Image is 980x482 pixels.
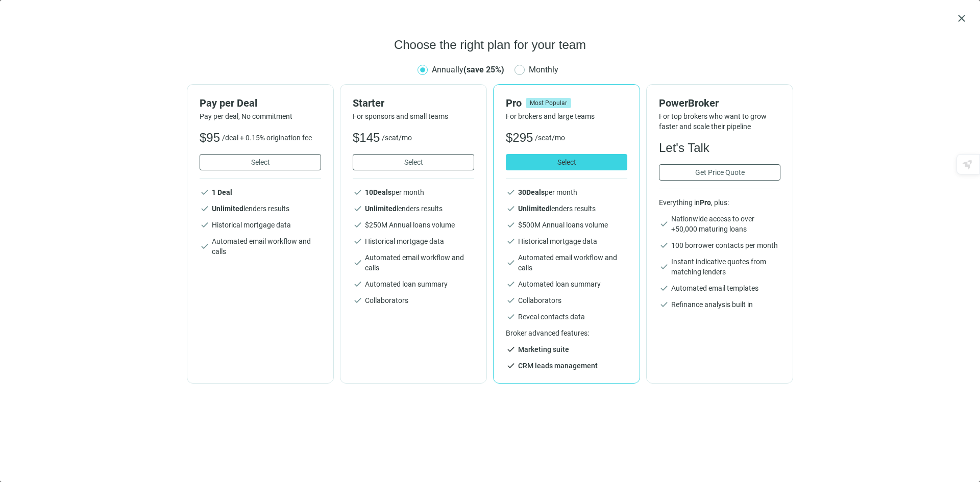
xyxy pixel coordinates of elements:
[365,252,474,273] span: Automated email workflow and calls
[394,37,586,53] span: Choose the right plan for your team
[518,295,561,306] span: Collaborators
[212,205,243,213] b: Unlimited
[659,197,780,208] span: Everything in , plus:
[535,133,565,143] span: /seat/mo
[518,221,608,229] span: $ 500 M Annual loans volume
[353,236,363,246] span: check
[659,299,669,310] span: check
[506,220,516,230] span: check
[353,295,363,306] span: check
[506,328,627,338] span: Broker advanced features:
[251,158,270,166] span: Select
[506,97,522,109] span: Pro
[212,188,232,196] b: 1 Deal
[353,258,363,268] span: check
[671,214,780,234] span: Nationwide access to over +50,000 maturing loans
[671,283,758,293] span: Automated email templates
[526,98,571,108] span: Most Popular
[200,97,257,109] span: Pay per Deal
[365,279,448,289] span: Automated loan summary
[671,240,778,250] span: 100 borrower contacts per month
[365,188,424,196] span: per month
[200,204,210,214] span: check
[659,262,669,272] span: check
[432,65,504,74] span: Annually
[506,361,516,371] span: check
[365,295,408,306] span: Collaborators
[659,240,669,250] span: check
[200,220,210,230] span: check
[955,12,968,24] button: close
[671,257,780,277] span: Instant indicative quotes from matching lenders
[518,188,545,196] b: 30 Deals
[365,188,391,196] b: 10 Deals
[700,198,711,207] b: Pro
[695,168,745,176] span: Get Price Quote
[200,154,321,170] button: Select
[365,205,443,213] span: lenders results
[200,187,210,197] span: check
[506,187,516,197] span: check
[506,344,516,354] span: check
[200,111,321,121] span: Pay per deal, No commitment
[506,258,516,268] span: check
[222,133,312,143] span: /deal + 0.15% origination fee
[518,344,569,354] span: Marketing suite
[200,241,210,251] span: check
[506,312,516,322] span: check
[518,312,585,322] span: Reveal contacts data
[518,279,601,289] span: Automated loan summary
[353,111,474,121] span: For sponsors and small teams
[353,187,363,197] span: check
[659,164,780,181] button: Get Price Quote
[365,221,455,229] span: $ 250 M Annual loans volume
[353,154,474,170] button: Select
[200,130,220,146] span: $95
[463,65,504,74] b: (save 25%)
[518,236,597,246] span: Historical mortgage data
[518,361,598,371] span: CRM leads management
[525,63,562,76] span: Monthly
[659,219,669,229] span: check
[659,283,669,293] span: check
[659,97,719,109] span: PowerBroker
[671,299,753,310] span: Refinance analysis built in
[353,130,380,146] span: $145
[659,140,709,156] span: Let's Talk
[557,158,576,166] span: Select
[506,295,516,306] span: check
[382,133,412,143] span: /seat/mo
[518,205,596,213] span: lenders results
[404,158,423,166] span: Select
[518,252,627,273] span: Automated email workflow and calls
[365,205,397,213] b: Unlimited
[353,220,363,230] span: check
[506,111,627,121] span: For brokers and large teams
[353,204,363,214] span: check
[506,204,516,214] span: check
[353,279,363,289] span: check
[353,97,384,109] span: Starter
[518,188,577,196] span: per month
[506,279,516,289] span: check
[212,205,289,213] span: lenders results
[212,220,291,230] span: Historical mortgage data
[506,236,516,246] span: check
[506,154,627,170] button: Select
[365,236,444,246] span: Historical mortgage data
[518,205,550,213] b: Unlimited
[659,111,780,132] span: For top brokers who want to grow faster and scale their pipeline
[212,236,321,257] span: Automated email workflow and calls
[506,130,533,146] span: $295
